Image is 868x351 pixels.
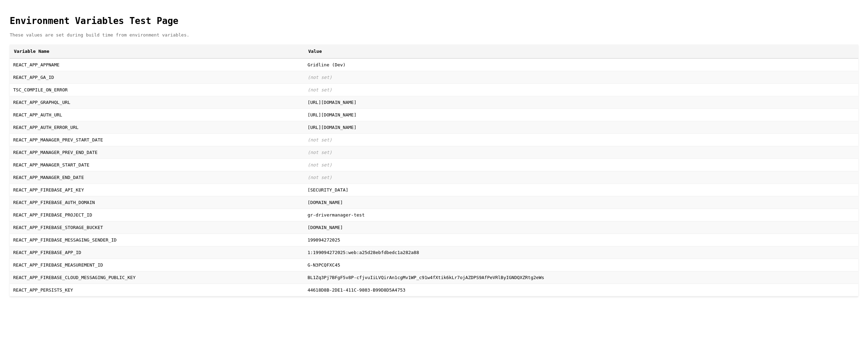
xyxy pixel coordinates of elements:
[10,133,304,146] td: REACT_APP_MANAGER_PREV_START_DATE
[10,246,304,259] td: REACT_APP_FIREBASE_APP_ID
[304,146,858,158] td: (not set)
[10,83,304,96] td: TSC_COMPILE_ON_ERROR
[10,209,304,221] td: REACT_APP_FIREBASE_PROJECT_ID
[304,96,858,108] td: [URL][DOMAIN_NAME]
[10,121,304,133] td: REACT_APP_AUTH_ERROR_URL
[10,171,304,183] td: REACT_APP_MANAGER_END_DATE
[304,158,858,171] td: (not set)
[10,284,304,296] td: REACT_APP_PERSISTS_KEY
[10,221,304,234] td: REACT_APP_FIREBASE_STORAGE_BUCKET
[304,71,858,83] td: (not set)
[304,246,858,259] td: 1:199094272025:web:a25d28ebfdbedc1a282a88
[304,234,858,246] td: 199094272025
[304,58,858,71] td: Gridline (Dev)
[10,234,304,246] td: REACT_APP_FIREBASE_MESSAGING_SENDER_ID
[10,16,858,26] h1: Environment Variables Test Page
[10,71,304,83] td: REACT_APP_GA_ID
[10,58,304,71] td: REACT_APP_APPNAME
[304,108,858,121] td: [URL][DOMAIN_NAME]
[10,32,858,38] p: These values are set during build time from environment variables.
[10,44,304,58] th: Variable Name
[304,196,858,209] td: [DOMAIN_NAME]
[10,183,304,196] td: REACT_APP_FIREBASE_API_KEY
[10,196,304,209] td: REACT_APP_FIREBASE_AUTH_DOMAIN
[304,183,858,196] td: [SECURITY_DATA]
[304,221,858,234] td: [DOMAIN_NAME]
[304,83,858,96] td: (not set)
[304,44,858,58] th: Value
[304,271,858,284] td: BL1Zq3Pj7BFgF5v8P-cfjvuIiLVQirAn1cgMv1WP_c91w4fXtik6kLr7ojAZDPS9AfPeVRlByIGNDQXZRtg2eWs
[304,209,858,221] td: gr-drivermanager-test
[10,271,304,284] td: REACT_APP_FIREBASE_CLOUD_MESSAGING_PUBLIC_KEY
[304,133,858,146] td: (not set)
[304,259,858,271] td: G-N3PCQFXC45
[304,284,858,296] td: 44618D8B-2DE1-411C-9803-B99D8D5A4753
[304,171,858,183] td: (not set)
[304,121,858,133] td: [URL][DOMAIN_NAME]
[10,146,304,158] td: REACT_APP_MANAGER_PREV_END_DATE
[10,259,304,271] td: REACT_APP_FIREBASE_MEASUREMENT_ID
[10,158,304,171] td: REACT_APP_MANAGER_START_DATE
[10,96,304,108] td: REACT_APP_GRAPHQL_URL
[10,108,304,121] td: REACT_APP_AUTH_URL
